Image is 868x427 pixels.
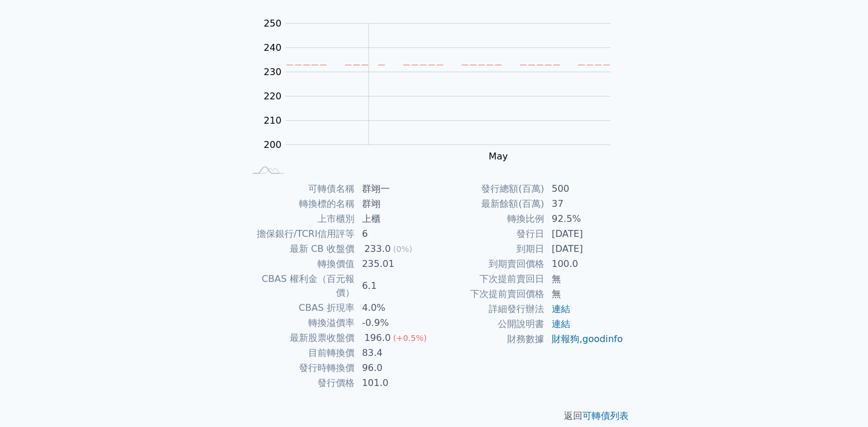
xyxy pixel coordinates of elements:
[552,303,570,314] a: 連結
[245,376,355,391] td: 發行價格
[245,181,355,196] td: 可轉債名稱
[245,196,355,211] td: 轉換標的名稱
[355,300,434,315] td: 4.0%
[582,410,629,421] a: 可轉債列表
[434,196,545,211] td: 最新餘額(百萬)
[489,151,508,162] tspan: May
[545,287,624,302] td: 無
[434,287,545,302] td: 下次提前賣回價格
[434,317,545,332] td: 公開說明書
[264,42,282,53] tspan: 240
[355,211,434,227] td: 上櫃
[362,331,393,345] div: 196.0
[355,376,434,391] td: 101.0
[552,333,579,344] a: 財報狗
[245,361,355,376] td: 發行時轉換價
[545,332,624,347] td: ,
[393,333,427,343] span: (+0.5%)
[245,211,355,227] td: 上市櫃別
[245,315,355,331] td: 轉換溢價率
[434,181,545,196] td: 發行總額(百萬)
[355,272,434,300] td: 6.1
[434,242,545,257] td: 到期日
[362,242,393,256] div: 233.0
[355,181,434,196] td: 群翊一
[434,227,545,242] td: 發行日
[245,242,355,257] td: 最新 CB 收盤價
[245,272,355,300] td: CBAS 權利金（百元報價）
[434,302,545,317] td: 詳細發行辦法
[393,244,412,254] span: (0%)
[264,18,282,29] tspan: 250
[264,139,282,150] tspan: 200
[545,257,624,272] td: 100.0
[355,257,434,272] td: 235.01
[545,272,624,287] td: 無
[264,115,282,126] tspan: 210
[355,227,434,242] td: 6
[552,318,570,329] a: 連結
[245,300,355,315] td: CBAS 折現率
[245,257,355,272] td: 轉換價值
[264,66,282,77] tspan: 230
[355,196,434,211] td: 群翊
[434,332,545,347] td: 財務數據
[245,331,355,346] td: 最新股票收盤價
[545,211,624,227] td: 92.5%
[264,91,282,102] tspan: 220
[355,346,434,361] td: 83.4
[545,242,624,257] td: [DATE]
[355,315,434,331] td: -0.9%
[434,257,545,272] td: 到期賣回價格
[231,409,638,423] p: 返回
[245,346,355,361] td: 目前轉換價
[434,211,545,227] td: 轉換比例
[434,272,545,287] td: 下次提前賣回日
[245,227,355,242] td: 擔保銀行/TCRI信用評等
[257,18,627,185] g: Chart
[545,227,624,242] td: [DATE]
[355,361,434,376] td: 96.0
[545,181,624,196] td: 500
[545,196,624,211] td: 37
[582,333,623,344] a: goodinfo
